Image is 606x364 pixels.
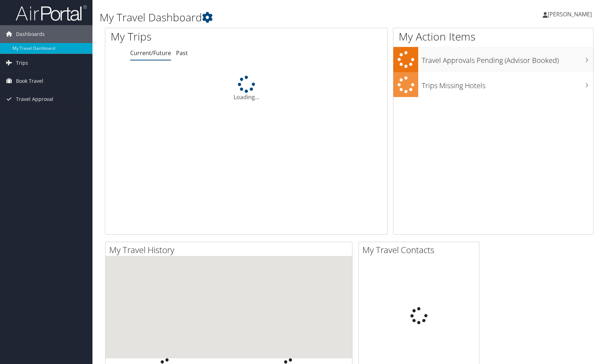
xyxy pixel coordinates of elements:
h1: My Action Items [393,29,593,44]
div: Loading... [105,76,387,101]
h1: My Travel Dashboard [100,10,432,25]
span: Book Travel [16,72,43,90]
h3: Travel Approvals Pending (Advisor Booked) [422,52,593,65]
img: airportal-logo.png [16,5,87,21]
h3: Trips Missing Hotels [422,77,593,91]
span: Travel Approval [16,90,53,108]
span: [PERSON_NAME] [548,10,592,18]
a: Current/Future [130,49,171,57]
a: [PERSON_NAME] [543,4,599,25]
span: Trips [16,54,28,72]
a: Trips Missing Hotels [393,72,593,97]
h1: My Trips [111,29,265,44]
h2: My Travel Contacts [362,244,479,256]
h2: My Travel History [109,244,352,256]
span: Dashboards [16,25,45,43]
a: Past [176,49,188,57]
a: Travel Approvals Pending (Advisor Booked) [393,47,593,72]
